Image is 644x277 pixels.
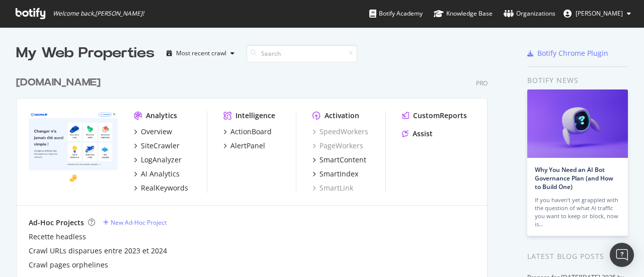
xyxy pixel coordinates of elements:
div: Organizations [504,9,555,19]
a: CustomReports [402,111,467,121]
a: SiteCrawler [134,141,180,151]
div: Latest Blog Posts [527,251,628,262]
div: [DOMAIN_NAME] [16,75,101,90]
a: Why You Need an AI Bot Governance Plan (and How to Build One) [535,165,613,191]
a: Overview [134,127,172,137]
div: New Ad-Hoc Project [111,218,167,227]
div: AlertPanel [230,141,265,151]
div: Open Intercom Messenger [610,243,634,267]
a: SmartLink [312,183,353,193]
div: Intelligence [235,111,275,121]
div: AI Analytics [141,169,180,179]
a: AlertPanel [223,141,265,151]
a: SmartIndex [312,169,358,179]
span: Sofia Gramano [576,9,623,18]
a: LogAnalyzer [134,155,182,165]
a: Assist [402,129,433,139]
a: Botify Chrome Plugin [527,48,608,58]
div: ActionBoard [230,127,272,137]
a: RealKeywords [134,183,188,193]
div: Botify Academy [369,9,423,19]
div: RealKeywords [141,183,188,193]
a: New Ad-Hoc Project [103,218,167,227]
div: Botify Chrome Plugin [537,48,608,58]
div: LogAnalyzer [141,155,182,165]
div: If you haven’t yet grappled with the question of what AI traffic you want to keep or block, now is… [535,196,620,228]
div: Botify news [527,75,628,86]
div: SiteCrawler [141,141,180,151]
div: Analytics [146,111,177,121]
a: Crawl pages orphelines [29,260,108,270]
button: Most recent crawl [163,45,238,61]
div: Ad-Hoc Projects [29,218,84,228]
a: SpeedWorkers [312,127,368,137]
span: Welcome back, [PERSON_NAME] ! [53,10,144,18]
div: Most recent crawl [176,50,226,56]
div: SmartIndex [319,169,358,179]
div: Pro [476,79,488,87]
img: Why You Need an AI Bot Governance Plan (and How to Build One) [527,89,628,158]
a: PageWorkers [312,141,363,151]
a: Crawl URLs disparues entre 2023 et 2024 [29,246,167,256]
a: SmartContent [312,155,366,165]
button: [PERSON_NAME] [555,6,639,22]
input: Search [247,45,357,62]
a: AI Analytics [134,169,180,179]
div: Overview [141,127,172,137]
div: CustomReports [413,111,467,121]
div: Assist [413,129,433,139]
img: lelynx.fr [29,111,118,182]
div: My Web Properties [16,43,154,63]
div: Activation [325,111,359,121]
div: SmartContent [319,155,366,165]
a: ActionBoard [223,127,272,137]
a: [DOMAIN_NAME] [16,75,105,90]
a: Recette headless [29,232,86,242]
div: Knowledge Base [434,9,493,19]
